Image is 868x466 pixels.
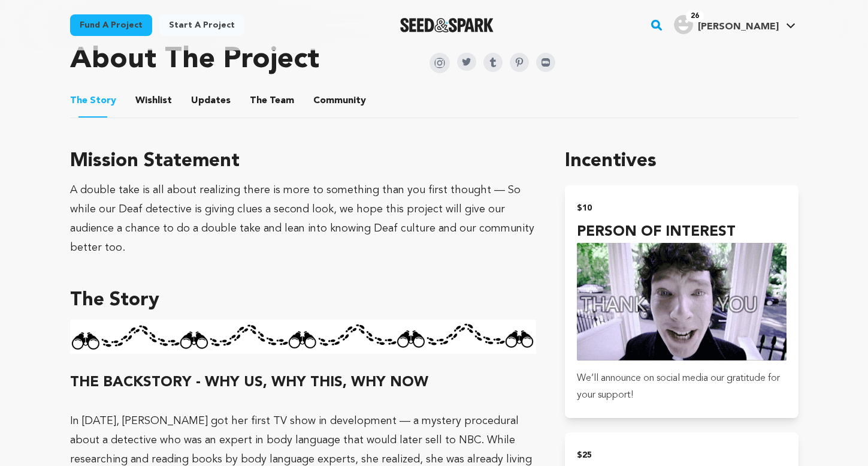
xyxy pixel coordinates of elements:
h2: THE BACKSTORY - WHY US, WHY THIS, WHY NOW [70,373,537,392]
h1: Incentives [565,147,798,176]
img: Seed&Spark Instagram Icon [430,53,450,73]
span: Aimee D.'s Profile [672,13,798,38]
img: Seed&Spark Tumblr Icon [483,53,503,72]
a: Seed&Spark Homepage [400,18,494,32]
span: [PERSON_NAME] [698,22,779,32]
a: Fund a project [70,14,152,36]
img: Seed&Spark Twitter Icon [457,53,476,71]
h3: The Story [70,286,537,315]
img: Seed&Spark Pinterest Icon [510,53,529,72]
h3: Mission Statement [70,147,537,176]
a: Start a project [159,14,244,36]
span: Story [70,94,116,108]
button: $10 PERSON OF INTEREST incentive We’ll announce on social media our gratitude for your support! [565,185,798,418]
span: Updates [191,94,231,108]
img: Seed&Spark IMDB Icon [536,53,555,72]
h2: $25 [577,447,786,464]
span: 26 [686,10,704,22]
div: A double take is all about realizing there is more to something than you first thought — So while... [70,181,537,257]
h4: PERSON OF INTEREST [577,221,786,243]
img: incentive [577,243,786,360]
span: We’ll announce on social media our gratitude for your support! [577,374,780,400]
div: Aimee D.'s Profile [674,15,779,34]
img: user.png [674,15,693,34]
span: The [70,94,87,108]
span: Team [250,94,294,108]
img: Seed&Spark Logo Dark Mode [400,18,494,32]
h2: $10 [577,200,786,217]
span: The [250,94,267,108]
img: 1752789745-Screenshot%202025-07-17%20at%203.02.00%E2%80%AFPM.png [70,320,537,354]
a: Aimee D.'s Profile [672,13,798,34]
h1: About The Project [70,46,319,74]
span: Community [313,94,366,108]
span: Wishlist [135,94,172,108]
